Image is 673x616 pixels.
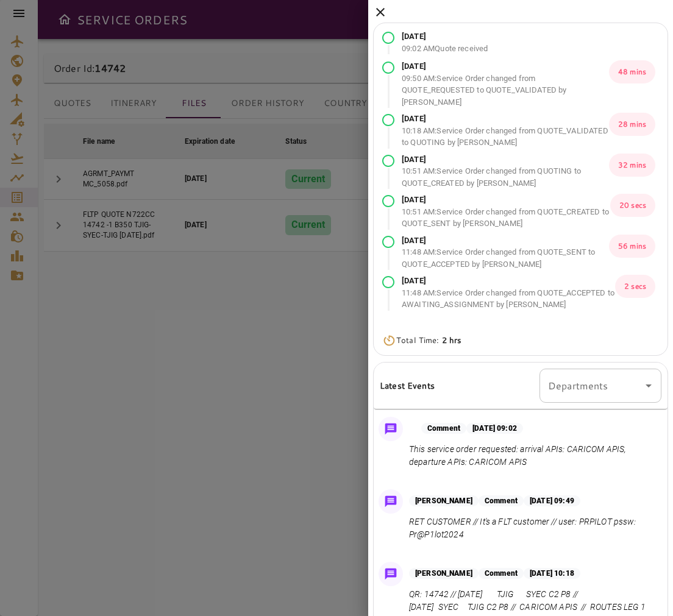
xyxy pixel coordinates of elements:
p: [PERSON_NAME] [409,568,479,579]
p: 56 mins [609,235,655,258]
p: [DATE] [402,113,609,125]
b: 2 hrs [442,335,461,345]
p: [DATE] [402,235,609,247]
p: [DATE] 09:02 [466,423,523,434]
p: [PERSON_NAME] [409,495,479,506]
p: 11:48 AM : Service Order changed from QUOTE_ACCEPTED to AWAITING_ASSIGNMENT by [PERSON_NAME] [402,287,615,311]
p: 10:51 AM : Service Order changed from QUOTING to QUOTE_CREATED by [PERSON_NAME] [402,165,609,189]
p: Comment [421,423,466,434]
p: 10:51 AM : Service Order changed from QUOTE_CREATED to QUOTE_SENT by [PERSON_NAME] [402,206,610,230]
p: Comment [479,568,524,579]
p: 48 mins [609,60,655,83]
p: 10:18 AM : Service Order changed from QUOTE_VALIDATED to QUOTING by [PERSON_NAME] [402,125,609,149]
img: Timer Icon [382,335,396,347]
p: [DATE] [402,60,609,73]
p: [DATE] 10:18 [524,568,580,579]
h6: Latest Events [380,379,435,392]
p: 09:50 AM : Service Order changed from QUOTE_REQUESTED to QUOTE_VALIDATED by [PERSON_NAME] [402,73,609,108]
button: Open [640,377,657,394]
p: Total Time: [396,335,461,347]
p: RET CUSTOMER // It's a FLT customer // user: PRPILOT pssw: Pr@P1lot2024 [409,515,657,541]
p: [DATE] [402,194,610,206]
p: 11:48 AM : Service Order changed from QUOTE_SENT to QUOTE_ACCEPTED by [PERSON_NAME] [402,246,609,270]
p: [DATE] [402,275,615,287]
p: 32 mins [609,154,655,177]
p: 2 secs [615,275,655,298]
p: [DATE] [402,30,488,43]
p: [DATE] [402,154,609,166]
p: This service order requested: arrival APIs: CARICOM APIS, departure APIs: CARICOM APIS [409,443,657,469]
p: 20 secs [610,194,655,217]
img: Message Icon [382,420,399,437]
p: 28 mins [609,113,655,136]
img: Message Icon [382,493,399,510]
p: [DATE] 09:49 [524,495,580,506]
p: 09:02 AM Quote received [402,43,488,55]
p: Comment [479,495,524,506]
img: Message Icon [382,565,399,582]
